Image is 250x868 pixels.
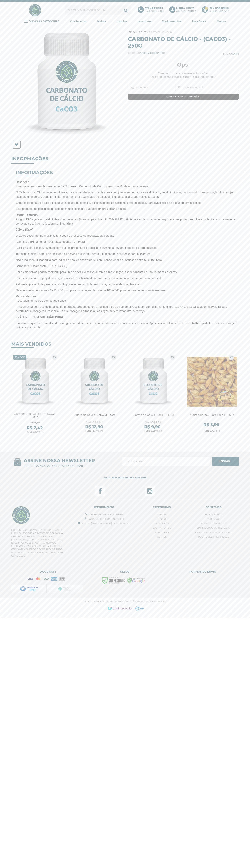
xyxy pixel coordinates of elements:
[135,606,144,611] a: Agencia de Marketing Digital e Planejamento – São Paulo
[162,19,181,24] a: Equipamentos
[16,246,157,249] span: Auxilia na clarificação, fazendo com que as proteínas se precipitem durante a fervura e depois da...
[127,577,145,584] img: Google Safe Browsing
[162,20,181,23] strong: Equipamentos
[197,527,230,529] a: Links [DEMOGRAPHIC_DATA]
[128,52,138,54] b: Código:
[222,53,231,55] b: Marca:
[128,94,239,100] input: Avise-me quando disponível
[11,566,83,577] span: Pague com
[77,502,131,512] span: ATENDIMENTO
[16,277,162,280] span: Em níveis elevados, prejudica a ação enzimática, dificultando o cold break e aumentando o amargor...
[28,4,42,17] img: Hopfen Haus BrewShop
[16,201,202,204] span: Como o carbonato de cálcio possui uma solubilidade baixa, é indicado que se adicione direto ao mo...
[157,535,167,538] a: Outros
[104,605,135,612] img: Logomarca Loja Integrada
[16,191,234,198] span: O Carbonato de Cálcio pode ser utilizado para aumentar a dureza da água cervejeira e aumentar sua...
[128,353,178,436] a: Cloreto de Cálcio (CaCl2) - 100g
[138,30,146,34] a: Outros
[138,20,151,23] strong: Leveduras
[157,513,166,516] a: Maltes
[149,30,172,34] a: Correção da Água
[16,295,67,302] span: - Dosagem de acordo com a água base.
[16,213,38,216] strong: Dados Técnicos
[205,7,208,10] strong: 0
[155,522,169,525] a: Leveduras
[97,19,106,24] a: Maltes
[10,353,61,436] a: Carbonato de Cálcio - (CaCO3) - 100g
[11,455,239,466] span: ASSINE NOSSA NEWSLETTER
[128,72,239,78] span: Esse produto encontra-se indisponível. Deixe seu e-mail que avisaremos quando chegar.
[16,213,236,225] span: A sigla USP significa Unitet States Pharmacopeia (Farmacopéia dos [GEOGRAPHIC_DATA]) e é atribuíd...
[16,289,166,292] span: Os níveis recomendados são 25 a 50 ppm para as cervejas claras e de 100 a 300 ppm para as cerveja...
[27,577,33,581] i: visa
[138,52,165,54] span: CARBONATODECALCIO
[16,316,64,319] span: - NÃO INGERIR A SOLUÇÃO PURA.
[187,353,237,436] a: Malte Château Cara Blond - 250g
[65,5,131,15] input: Digite o que você procura
[85,513,123,516] a: Telefone: [PHONE_NUMBER]
[217,19,226,24] a: Outros
[128,36,239,49] h1: Carbonato de Cálcio - (CaCO3) - 250g
[51,577,57,581] i: amex
[135,606,144,611] img: logo-beep-digital.png
[121,5,131,15] button: Buscar
[16,240,86,243] span: Aumenta o pH, tanto na mosturação quanto na fervura.
[89,566,161,577] span: Selos
[128,84,172,91] input: Digite seu nome
[16,207,127,210] span: Este produto não possui resquícios de metais pesados que possam prejudicar a saúde.
[102,577,125,584] img: Site Seguro
[13,30,120,137] img: Carbonato de Cálcio - (CaCO3) - 250g
[35,577,41,581] i: mastercard
[24,463,84,469] p: e receba nossas ofertas por e-mail
[144,485,155,496] a: Siga nos no Instagram
[97,20,106,23] strong: Maltes
[209,9,230,13] div: Carrinho Vazio
[16,181,149,188] span: Para aprimorar a sua brassagem a BWS trouxe o Carbonato de Cálcio para correção da água cervejeira.
[198,535,229,538] a: Política de privacidade
[11,141,23,149] a: Lista de Desejos
[70,19,86,24] a: Kits Receitas
[16,167,239,333] li: Descrição
[43,577,49,581] i: elo
[156,518,167,520] a: Lúpulos
[212,457,239,466] button: Assinar
[145,6,163,9] b: Atendimento
[70,20,86,23] strong: Kits Receitas
[16,271,177,274] span: Em níveis baixos podem contribuir para uma acidez excessiva durante a mosturação, especialmente n...
[176,6,194,9] b: Minha Conta
[117,20,127,23] strong: Lúpulos
[84,518,124,520] a: Whatsapp: [PHONE_NUMBER]
[193,502,234,512] span: Conteúdo
[16,228,33,231] span: Cálcio (Ca+²)
[77,522,131,525] a: E-mail: [EMAIL_ADDRESS][DOMAIN_NAME]
[11,528,67,557] p: Hopfen Haus BrewShop - Compre Malte, Lúpulo, Levedura e Acessórios para sua Cerveja Artesanal. Lo...
[95,485,106,496] a: Siga nos no Facebook
[16,295,36,298] strong: Manual de Uso
[16,181,29,184] strong: Descrição
[176,6,196,13] p: Acessar agora
[16,322,237,329] span: - Indicamos que faça a análise da sua água para determinar a quantidade exata de sais dissolvidos...
[169,6,198,14] a: Minha ContaAcessar agora
[117,19,127,24] a: Lúpulos
[200,522,227,525] a: Trocas e Devoluções
[138,19,151,24] a: Leveduras
[154,531,169,534] a: Para Servir
[20,586,38,591] img: proxy-mercadopago-v1
[217,20,226,23] strong: Outros
[192,19,206,24] a: Para Servir
[16,283,142,286] span: A dureza apresentada pelo bicarbonato pode ser reduzida fervendo a água antes de sua utilização.
[29,20,59,23] strong: TODAS AS CATEGORIAS
[16,258,163,261] span: Não é indicado utilizar água com índices de cálcio abaixo de 50 ppm, sendo ideal a quantidade ent...
[24,19,59,24] a: TODAS AS CATEGORIAS
[69,353,119,436] a: Sulfato de Cálcio (CaSO4) - 100g
[153,527,171,529] a: Equipamentos
[207,518,220,520] a: Sobre nós
[11,600,239,603] p: Hopfen Haus BrewShop - CNPJ: 32.780.365/0001-72 © Todos os direitos reservados. 2025
[59,577,65,581] i: boleto
[209,6,229,9] b: Meu Carrinho
[16,265,68,268] span: Carbonato ; Bicarbonato (CO3 ; HCO3-²)
[128,61,239,68] span: Ops!
[58,587,71,591] img: Pix
[205,513,222,516] a: Fale Conosco
[16,305,227,313] span: - Recomenda-se o uso de balança de precisão, pois pequenos erros como de 2g irão gerar resultados...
